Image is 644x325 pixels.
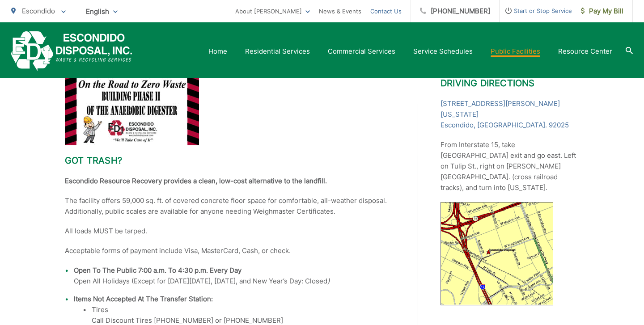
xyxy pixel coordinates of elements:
span: English [79,4,124,19]
a: News & Events [319,6,361,17]
a: Resource Center [558,46,612,57]
strong: Items Not Accepted At The Transfer Station: [74,295,213,303]
p: Acceptable forms of payment include Visa, MasterCard, Cash, or check. [65,245,396,256]
em: ) [327,277,330,285]
h2: Got trash? [65,155,396,166]
h2: Driving Directions [441,78,579,89]
strong: Escondido Resource Recovery provides a clean, low-cost alternative to the landfill. [65,177,327,185]
p: From Interstate 15, take [GEOGRAPHIC_DATA] exit and go east. Left on Tulip St., right on [PERSON_... [441,139,579,193]
a: EDCD logo. Return to the homepage. [11,31,132,71]
a: Residential Services [245,46,310,57]
span: Pay My Bill [581,6,623,17]
img: image [441,202,553,305]
a: Service Schedules [413,46,473,57]
a: About [PERSON_NAME] [235,6,310,17]
span: Escondido [22,7,55,15]
a: Commercial Services [328,46,395,57]
p: The facility offers 59,000 sq. ft. of covered concrete floor space for comfortable, all-weather d... [65,195,396,217]
a: Contact Us [370,6,402,17]
a: Home [208,46,227,57]
strong: Open To The Public 7:00 a.m. To 4:30 p.m. Every Day [74,266,241,274]
a: Public Facilities [491,46,540,57]
li: Open All Holidays (Except for [DATE][DATE], [DATE], and New Year’s Day: Closed [74,265,396,287]
a: [STREET_ADDRESS][PERSON_NAME][US_STATE]Escondido, [GEOGRAPHIC_DATA]. 92025 [441,98,579,131]
p: All loads MUST be tarped. [65,226,396,236]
